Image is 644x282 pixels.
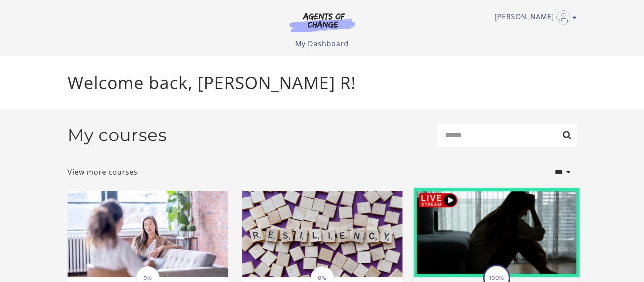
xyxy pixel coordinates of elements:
[68,70,577,96] p: Welcome back, [PERSON_NAME] R!
[494,10,572,24] a: Toggle menu
[280,12,364,32] img: Agents of Change Logo
[295,39,349,48] a: My Dashboard
[68,125,167,145] h2: My courses
[68,167,138,177] a: View more courses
